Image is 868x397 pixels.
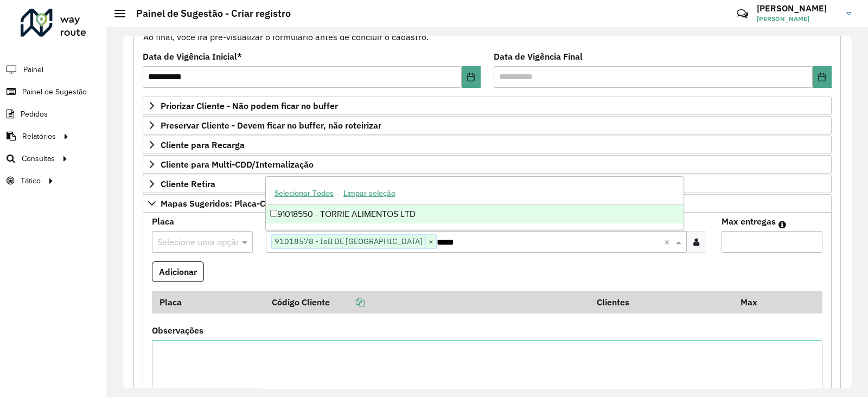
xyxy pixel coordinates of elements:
[125,8,291,20] h2: Painel de Sugestão - Criar registro
[270,185,339,202] button: Selecionar Todos
[339,185,400,202] button: Limpar seleção
[161,160,314,169] span: Cliente para Multi-CDD/Internalização
[143,194,832,213] a: Mapas Sugeridos: Placa-Cliente
[152,215,174,228] label: Placa
[161,180,215,188] span: Cliente Retira
[22,131,56,142] span: Relatórios
[143,155,832,174] a: Cliente para Multi-CDD/Internalização
[23,64,43,75] span: Painel
[731,2,754,25] a: Contato Rápido
[161,140,245,149] span: Cliente para Recarga
[161,199,288,208] span: Mapas Sugeridos: Placa-Cliente
[425,235,436,248] span: ×
[152,291,264,313] th: Placa
[778,220,786,229] em: Máximo de clientes que serão colocados na mesma rota com os clientes informados
[161,121,381,130] span: Preservar Cliente - Devem ficar no buffer, não roteirizar
[21,108,48,120] span: Pedidos
[272,235,425,248] span: 91018578 - IeB DE [GEOGRAPHIC_DATA]
[143,175,832,193] a: Cliente Retira
[143,50,242,63] label: Data de Vigência Inicial
[722,215,776,228] label: Max entregas
[813,66,832,88] button: Choose Date
[757,14,838,24] span: [PERSON_NAME]
[757,3,838,14] h3: [PERSON_NAME]
[494,50,583,63] label: Data de Vigência Final
[265,176,685,230] ng-dropdown-panel: Options list
[22,86,87,98] span: Painel de Sugestão
[152,324,203,337] label: Observações
[22,153,55,164] span: Consultas
[733,291,776,313] th: Max
[266,205,684,223] div: 91018550 - TORRIE ALIMENTOS LTD
[664,235,673,248] span: Clear all
[21,175,41,187] span: Tático
[143,136,832,154] a: Cliente para Recarga
[143,97,832,115] a: Priorizar Cliente - Não podem ficar no buffer
[590,291,733,313] th: Clientes
[143,116,832,135] a: Preservar Cliente - Devem ficar no buffer, não roteirizar
[152,261,204,282] button: Adicionar
[462,66,481,88] button: Choose Date
[161,101,338,110] span: Priorizar Cliente - Não podem ficar no buffer
[264,291,590,313] th: Código Cliente
[330,297,365,308] a: Copiar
